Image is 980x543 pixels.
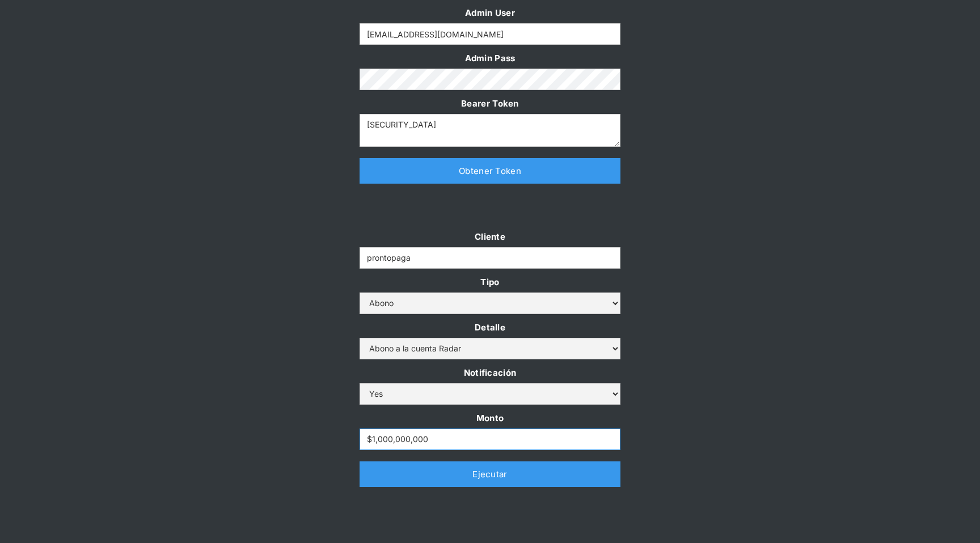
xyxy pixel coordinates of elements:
[360,461,620,487] a: Ejecutar
[360,96,620,111] label: Bearer Token
[360,320,620,335] label: Detalle
[360,158,620,184] a: Obtener Token
[360,229,620,450] form: Form
[360,429,620,450] input: Monto
[360,23,620,45] input: Example Text
[360,410,620,426] label: Monto
[360,5,620,147] form: Form
[360,274,620,290] label: Tipo
[360,229,620,244] label: Cliente
[360,5,620,20] label: Admin User
[360,365,620,380] label: Notificación
[360,50,620,66] label: Admin Pass
[360,247,620,269] input: Example Text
